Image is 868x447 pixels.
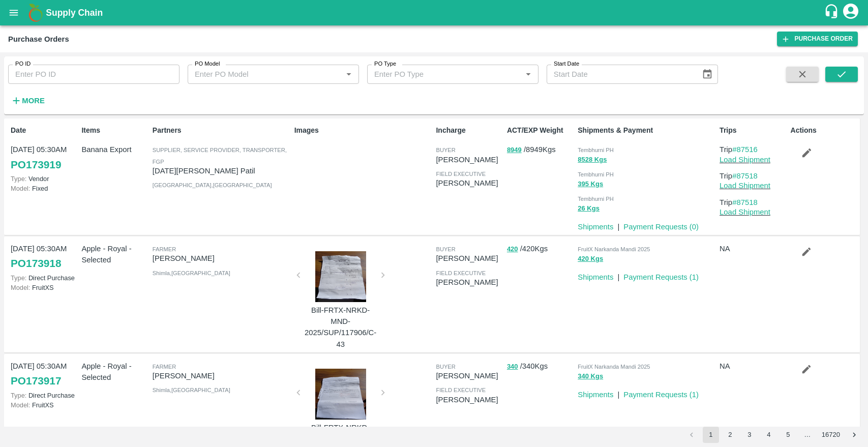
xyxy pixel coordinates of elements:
[578,203,600,215] button: 26 Kgs
[370,68,519,81] input: Enter PO Type
[578,196,614,202] span: Tembhurni PH
[11,284,30,291] span: Model:
[578,371,603,382] button: 340 Kgs
[153,125,290,136] p: Partners
[15,60,31,68] label: PO ID
[578,391,613,399] a: Shipments
[507,144,574,156] p: / 8949 Kgs
[780,427,796,443] button: Go to page 5
[732,198,758,206] a: #87518
[25,3,46,23] img: logo
[819,427,843,443] button: Go to page 16720
[846,427,862,443] button: Go to next page
[294,125,432,136] p: Images
[11,175,26,183] span: Type:
[578,147,614,153] span: Tembhurni PH
[578,253,603,265] button: 420 Kgs
[8,92,47,109] button: More
[46,6,824,20] a: Supply Chain
[507,125,574,136] p: ACT/EXP Weight
[81,243,148,266] p: Apple - Royal - Selected
[720,144,786,155] p: Trip
[777,32,858,46] a: Purchase Order
[720,208,770,216] a: Load Shipment
[842,2,860,23] div: account of current user
[11,400,77,410] p: FruitXS
[791,125,857,136] p: Actions
[153,147,287,164] span: Supplier, Service Provider, Transporter, FGP
[613,385,619,400] div: |
[153,246,176,252] span: Farmer
[720,361,786,372] p: NA
[507,244,518,255] button: 420
[11,144,77,155] p: [DATE] 05:30AM
[11,156,61,174] a: PO173919
[436,125,502,136] p: Incharge
[153,387,230,393] span: Shimla , [GEOGRAPHIC_DATA]
[11,391,77,400] p: Direct Purchase
[191,68,339,81] input: Enter PO Model
[303,305,379,350] p: Bill-FRTX-NRKD-MND-2025/SUP/117906/C-43
[8,33,69,46] div: Purchase Orders
[436,171,486,177] span: field executive
[374,60,396,68] label: PO Type
[720,182,770,190] a: Load Shipment
[703,427,719,443] button: page 1
[623,223,699,231] a: Payment Requests (0)
[153,370,290,381] p: [PERSON_NAME]
[11,184,77,193] p: Fixed
[436,387,486,393] span: field executive
[81,125,148,136] p: Items
[507,243,574,255] p: / 420 Kgs
[578,178,603,190] button: 395 Kgs
[11,125,77,136] p: Date
[722,427,738,443] button: Go to page 2
[195,60,220,68] label: PO Model
[436,177,502,189] p: [PERSON_NAME]
[824,4,842,22] div: customer-support
[8,65,179,84] input: Enter PO ID
[436,394,502,405] p: [PERSON_NAME]
[153,270,230,276] span: Shimla , [GEOGRAPHIC_DATA]
[720,125,786,136] p: Trips
[720,156,770,164] a: Load Shipment
[436,246,455,252] span: buyer
[578,223,613,231] a: Shipments
[11,254,61,273] a: PO173918
[81,144,148,155] p: Banana Export
[578,246,650,252] span: FruitX Narkanda Mandi 2025
[11,243,77,254] p: [DATE] 05:30AM
[547,65,694,84] input: Start Date
[732,145,758,154] a: #87516
[522,68,535,81] button: Open
[436,253,502,264] p: [PERSON_NAME]
[11,174,77,184] p: Vendor
[153,182,272,188] span: [GEOGRAPHIC_DATA] , [GEOGRAPHIC_DATA]
[507,361,574,372] p: / 340 Kgs
[720,197,786,208] p: Trip
[554,60,579,68] label: Start Date
[11,392,26,399] span: Type:
[11,273,77,283] p: Direct Purchase
[11,274,26,282] span: Type:
[578,125,715,136] p: Shipments & Payment
[761,427,777,443] button: Go to page 4
[578,364,650,370] span: FruitX Narkanda Mandi 2025
[436,277,502,288] p: [PERSON_NAME]
[682,427,864,443] nav: pagination navigation
[342,68,355,81] button: Open
[623,391,699,399] a: Payment Requests (1)
[741,427,758,443] button: Go to page 3
[613,217,619,232] div: |
[153,253,290,264] p: [PERSON_NAME]
[81,361,148,383] p: Apple - Royal - Selected
[436,364,455,370] span: buyer
[153,364,176,370] span: Farmer
[11,283,77,292] p: FruitXS
[799,430,816,440] div: …
[153,165,290,176] p: [DATE][PERSON_NAME] Patil
[613,267,619,283] div: |
[507,361,518,373] button: 340
[507,144,522,156] button: 8949
[2,1,25,24] button: open drawer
